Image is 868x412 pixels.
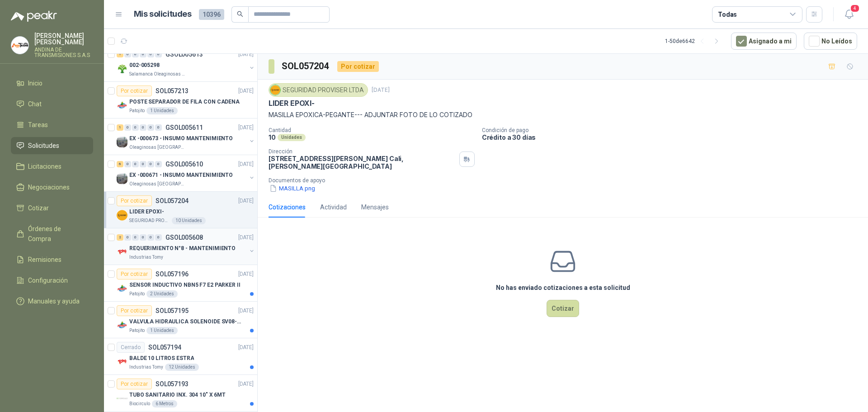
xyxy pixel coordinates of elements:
[238,270,254,279] p: [DATE]
[129,134,233,143] p: EX -000673 - INSUMO MANTENIMIENTO
[155,234,162,241] div: 0
[146,107,178,114] div: 1 Unidades
[140,161,146,167] div: 0
[238,50,254,59] p: [DATE]
[282,59,330,73] h3: SOL057204
[148,344,181,350] p: SOL057194
[11,11,57,22] img: Logo peakr
[165,161,203,167] p: GSOL005610
[104,338,257,375] a: CerradoSOL057194[DATE] Company LogoBALDE 10 LITROS ESTRAIndustrias Tomy12 Unidades
[117,320,127,331] img: Company Logo
[146,327,178,334] div: 1 Unidades
[238,233,254,242] p: [DATE]
[320,202,347,212] div: Actividad
[238,123,254,132] p: [DATE]
[129,400,150,407] p: Biocirculo
[731,33,797,50] button: Asignado a mi
[156,271,189,277] p: SOL057196
[665,34,724,48] div: 1 - 50 de 6642
[11,220,93,247] a: Órdenes de Compra
[238,380,254,388] p: [DATE]
[117,195,152,206] div: Por cotizar
[28,275,68,285] span: Configuración
[269,99,315,108] p: LIDER EPOXI-
[269,110,857,120] p: MASILLA EPOXICA-PEGANTE--- ADJUNTAR FOTO DE LO COTIZADO
[11,75,93,92] a: Inicio
[132,234,139,241] div: 0
[718,9,737,19] div: Todas
[156,88,189,94] p: SOL057213
[129,208,164,216] p: LIDER EPOXI-
[804,33,857,50] button: No Leídos
[129,98,240,106] p: POSTE SEPARADOR DE FILA CON CADENA
[11,179,93,196] a: Negociaciones
[129,317,242,326] p: VALVULA HIDRAULICA SOLENOIDE SV08-20
[104,192,257,228] a: Por cotizarSOL057204[DATE] Company LogoLIDER EPOXI-SEGURIDAD PROVISER LTDA10 Unidades
[124,51,131,57] div: 0
[129,244,236,253] p: REQUERIMIENTO N°8 - MANTENIMIENTO
[28,120,48,130] span: Tareas
[117,246,127,257] img: Company Logo
[117,269,152,279] div: Por cotizar
[124,124,131,131] div: 0
[199,9,224,20] span: 10396
[547,300,579,317] button: Cotizar
[165,51,203,57] p: GSOL005613
[147,124,154,131] div: 0
[117,85,152,96] div: Por cotizar
[11,251,93,268] a: Remisiones
[278,134,306,141] div: Unidades
[146,290,178,298] div: 2 Unidades
[129,107,145,114] p: Patojito
[117,342,145,353] div: Cerrado
[269,127,475,133] p: Cantidad
[117,161,123,167] div: 6
[172,217,206,224] div: 10 Unidades
[850,4,860,13] span: 4
[117,305,152,316] div: Por cotizar
[117,393,127,404] img: Company Logo
[129,144,186,151] p: Oleaginosas [GEOGRAPHIC_DATA][PERSON_NAME]
[238,87,254,95] p: [DATE]
[129,171,233,180] p: EX -000671 - INSUMO MANTENIMIENTO
[238,343,254,352] p: [DATE]
[269,184,316,193] button: MASILLA.png
[129,391,226,399] p: TUBO SANITARIO INX. 304 10" X 6MT
[269,133,276,141] p: 10
[238,197,254,205] p: [DATE]
[132,161,139,167] div: 0
[132,124,139,131] div: 0
[129,281,241,289] p: SENSOR INDUCTIVO NBN5 F7 E2 PARKER II
[11,137,93,154] a: Solicitudes
[269,148,456,155] p: Dirección
[140,234,146,241] div: 0
[155,124,162,131] div: 0
[140,51,146,57] div: 0
[28,99,42,109] span: Chat
[11,293,93,310] a: Manuales y ayuda
[129,180,186,188] p: Oleaginosas [GEOGRAPHIC_DATA][PERSON_NAME]
[129,364,163,371] p: Industrias Tomy
[482,127,864,133] p: Condición de pago
[117,122,255,151] a: 1 0 0 0 0 0 GSOL005611[DATE] Company LogoEX -000673 - INSUMO MANTENIMIENTOOleaginosas [GEOGRAPHIC...
[155,161,162,167] div: 0
[124,161,131,167] div: 0
[129,327,145,334] p: Patojito
[124,234,131,241] div: 0
[11,95,93,113] a: Chat
[129,354,194,363] p: BALDE 10 LITROS ESTRA
[165,364,199,371] div: 12 Unidades
[129,290,145,298] p: Patojito
[104,302,257,338] a: Por cotizarSOL057195[DATE] Company LogoVALVULA HIDRAULICA SOLENOIDE SV08-20Patojito1 Unidades
[129,61,160,70] p: 002-005298
[129,217,170,224] p: SEGURIDAD PROVISER LTDA
[165,124,203,131] p: GSOL005611
[28,182,70,192] span: Negociaciones
[117,210,127,221] img: Company Logo
[11,37,28,54] img: Company Logo
[269,83,368,97] div: SEGURIDAD PROVISER LTDA
[117,100,127,111] img: Company Logo
[28,224,85,244] span: Órdenes de Compra
[117,356,127,367] img: Company Logo
[34,47,93,58] p: ANDINA DE TRANSMISIONES S.A.S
